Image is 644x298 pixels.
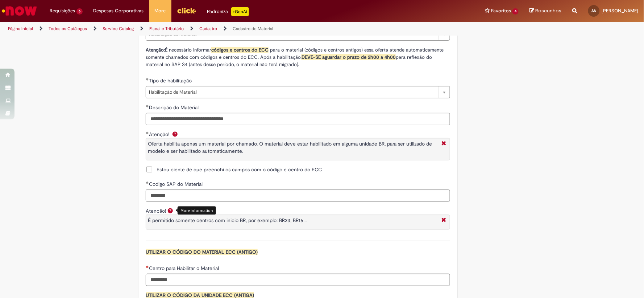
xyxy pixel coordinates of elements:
[177,5,196,16] img: click_logo_yellow_360x200.png
[491,7,511,15] span: Favoritos
[149,26,184,32] a: Fiscal e Tributário
[512,8,519,15] span: 4
[536,7,562,14] span: Rascunhos
[149,265,220,272] span: Centro para Habilitar o Material
[146,249,258,255] span: UTILIZAR O CÓDIGO DO MATERIAL ECC (ANTIGO)
[146,181,149,184] span: Obrigatório Preenchido
[440,140,448,148] i: Fechar More information Por question_aten_o
[146,274,450,286] input: Centro para Habilitar o Material
[529,8,562,15] a: Rascunhos
[178,206,216,215] div: More information
[146,208,166,214] label: Atencão!
[199,26,217,32] a: Cadastro
[211,47,269,53] span: códigos e centros do ECC
[8,26,33,32] a: Página inicial
[171,131,179,137] span: Ajuda para Atenção!
[149,181,204,187] span: Codigo SAP do Material
[149,86,435,98] span: Habilitação de Material
[146,189,450,202] input: Codigo SAP do Material
[146,113,450,125] input: Descrição do Material
[166,208,175,213] span: Ajuda para Atencão!
[207,7,249,16] div: Padroniza
[148,140,438,155] p: Oferta habilita apenas um material por chamado. O material deve estar habilitado em alguma unidad...
[49,26,87,32] a: Todos os Catálogos
[5,22,424,36] ul: Trilhas de página
[149,131,171,138] span: Atenção!
[103,26,134,32] a: Service Catalog
[302,54,396,60] strong: DEVE-SE aguardar o prazo de 2h00 a 4h00
[155,7,166,15] span: More
[157,166,322,173] span: Estou ciente de que preenchi os campos com o código e centro do ECC
[146,131,149,134] span: Obrigatório Preenchido
[146,78,149,81] span: Obrigatório Preenchido
[146,105,149,107] span: Obrigatório Preenchido
[146,265,149,268] span: Necessários
[94,7,144,15] span: Despesas Corporativas
[602,8,639,14] span: [PERSON_NAME]
[231,7,249,16] p: +GenAi
[592,8,596,13] span: AA
[148,217,438,224] p: É permitido somente centros com inicio BR, por exemplo: BR23, BR16...
[149,104,200,111] span: Descrição do Material
[440,217,448,224] i: Fechar More information Por question_atencao
[76,8,83,15] span: 6
[1,4,38,18] img: ServiceNow
[149,77,193,84] span: Tipo de habilitação
[146,47,165,53] strong: Atenção:
[233,26,273,32] a: Cadastro de Material
[50,7,75,15] span: Requisições
[146,47,444,68] span: É necessário informar para o material (códigos e centros antigos) essa oferta atende automaticame...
